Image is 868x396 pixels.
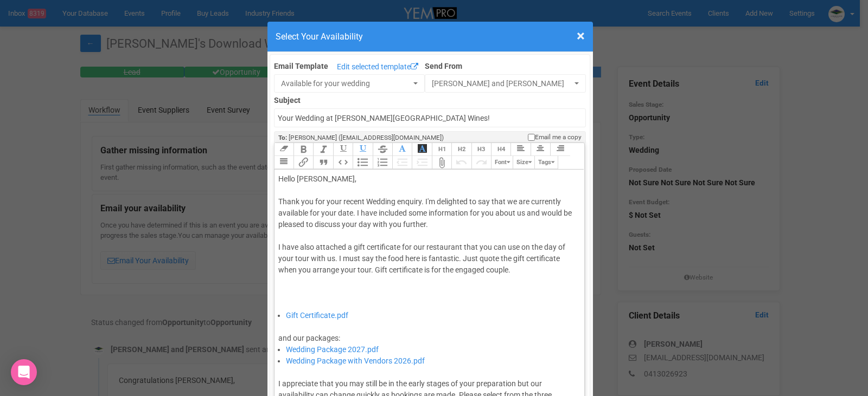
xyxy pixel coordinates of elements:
[286,356,425,365] a: Wedding Package with Vendors 2026.pdf
[471,156,491,169] button: Redo
[11,359,37,385] div: Open Intercom Messenger
[286,311,348,320] a: Gift Certificate.pdf
[412,143,431,156] button: Font Background
[491,156,513,169] button: Font
[497,146,505,153] span: H4
[274,143,293,156] button: Clear Formatting at cursor
[353,143,372,156] button: Underline Colour
[373,143,392,156] button: Strikethrough
[432,78,572,89] span: [PERSON_NAME] and [PERSON_NAME]
[373,156,392,169] button: Numbers
[278,321,577,344] div: and our packages:
[451,143,471,156] button: Heading 2
[278,134,287,141] strong: To:
[274,156,293,169] button: Align Justified
[313,143,333,156] button: Italic
[531,143,550,156] button: Align Center
[313,156,333,169] button: Quote
[274,61,328,72] label: Email Template
[274,93,586,106] label: Subject
[425,59,586,72] label: Send From
[513,156,534,169] button: Size
[276,30,585,43] h4: Select Your Availability
[333,143,353,156] button: Underline
[412,156,431,169] button: Increase Level
[293,156,313,169] button: Link
[293,143,313,156] button: Bold
[278,196,577,310] div: Thank you for your recent Wedding enquiry. I'm delighted to say that we are currently available f...
[550,143,570,156] button: Align Right
[333,156,353,169] button: Code
[286,345,379,354] a: Wedding Package 2027.pdf
[353,156,372,169] button: Bullets
[510,143,530,156] button: Align Left
[334,61,421,74] a: Edit selected template
[432,143,451,156] button: Heading 1
[534,156,558,169] button: Tags
[281,78,411,89] span: Available for your wedding
[438,146,446,153] span: H1
[477,146,485,153] span: H3
[278,173,577,185] div: Hello [PERSON_NAME],
[392,156,412,169] button: Decrease Level
[535,133,582,142] span: Email me a copy
[392,143,412,156] button: Font Colour
[471,143,491,156] button: Heading 3
[458,146,465,153] span: H2
[289,134,444,141] span: [PERSON_NAME] ([EMAIL_ADDRESS][DOMAIN_NAME])
[577,27,585,45] span: ×
[432,156,451,169] button: Attach Files
[491,143,510,156] button: Heading 4
[451,156,471,169] button: Undo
